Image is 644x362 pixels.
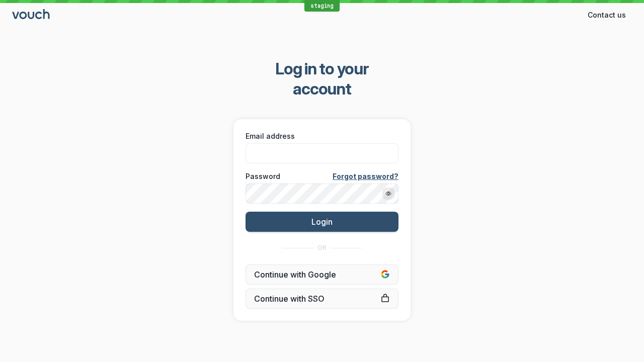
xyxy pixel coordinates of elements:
[246,171,280,182] span: Password
[333,171,398,182] a: Forgot password?
[254,269,390,280] span: Continue with Google
[246,212,398,232] button: Login
[246,289,398,309] a: Continue with SSO
[246,131,295,141] span: Email address
[311,217,333,227] span: Login
[247,59,397,99] span: Log in to your account
[582,7,632,23] button: Contact us
[317,244,327,252] span: OR
[12,11,51,20] a: Go to sign in
[382,188,394,200] button: Show password
[588,10,626,20] span: Contact us
[246,264,398,285] button: Continue with Google
[254,294,390,304] span: Continue with SSO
